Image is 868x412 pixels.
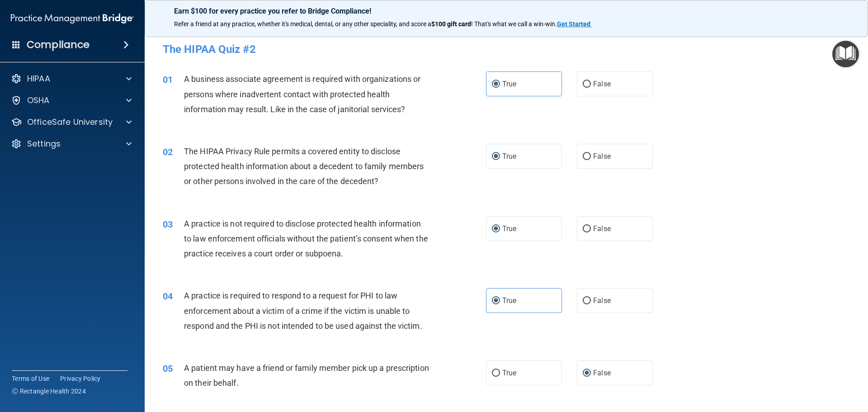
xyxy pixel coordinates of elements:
[11,138,132,149] a: Settings
[583,226,591,232] input: False
[27,95,50,106] p: OSHA
[184,291,422,330] span: A practice is required to respond to a request for PHI to law enforcement about a victim of a cri...
[557,20,590,28] strong: Get Started
[27,138,61,149] p: Settings
[184,74,420,114] span: A business associate agreement is required with organizations or persons where inadvertent contac...
[12,374,49,383] a: Terms of Use
[184,363,429,388] span: A patient may have a friend or family member pick up a prescription on their behalf.
[163,74,173,85] span: 01
[492,226,500,232] input: True
[557,20,592,28] a: Get Started
[502,152,516,161] span: True
[502,80,516,88] span: True
[502,369,516,377] span: True
[593,152,611,161] span: False
[174,20,431,28] span: Refer a friend at any practice, whether it's medical, dental, or any other speciality, and score a
[163,219,173,230] span: 03
[27,38,90,51] h4: Compliance
[583,153,591,160] input: False
[593,296,611,305] span: False
[492,298,500,304] input: True
[163,363,173,374] span: 05
[471,20,557,28] span: ! That's what we call a win-win.
[174,7,839,15] p: Earn $100 for every practice you refer to Bridge Compliance!
[163,43,850,55] h4: The HIPAA Quiz #2
[583,81,591,88] input: False
[184,147,424,186] span: The HIPAA Privacy Rule permits a covered entity to disclose protected health information about a ...
[11,73,132,84] a: HIPAA
[184,219,428,258] span: A practice is not required to disclose protected health information to law enforcement officials ...
[27,73,50,84] p: HIPAA
[492,370,500,377] input: True
[431,20,471,28] strong: $100 gift card
[593,369,611,377] span: False
[11,95,132,106] a: OSHA
[583,370,591,377] input: False
[502,296,516,305] span: True
[492,81,500,88] input: True
[11,117,132,128] a: OfficeSafe University
[502,224,516,233] span: True
[593,224,611,233] span: False
[492,153,500,160] input: True
[163,291,173,302] span: 04
[12,387,86,396] span: Ⓒ Rectangle Health 2024
[11,9,134,28] img: PMB logo
[832,41,859,67] button: Open Resource Center
[60,374,101,383] a: Privacy Policy
[27,117,113,128] p: OfficeSafe University
[583,298,591,304] input: False
[593,80,611,88] span: False
[163,147,173,157] span: 02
